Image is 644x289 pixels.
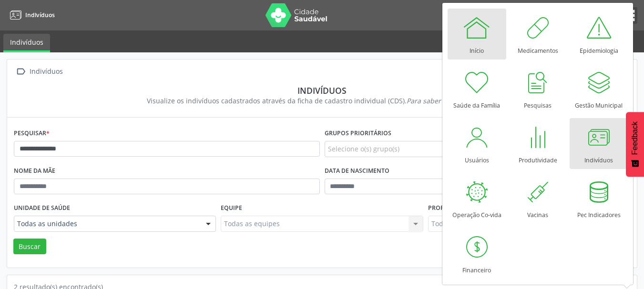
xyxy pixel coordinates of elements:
[221,201,242,216] label: Equipe
[509,173,567,224] a: Vacinas
[570,63,628,114] a: Gestão Municipal
[25,11,55,19] span: Indivíduos
[570,173,628,224] a: Pec Indicadores
[509,9,567,60] a: Medicamentos
[428,201,471,216] label: Profissional
[325,126,391,141] label: Grupos prioritários
[448,173,506,224] a: Operação Co-vida
[328,144,399,154] span: Selecione o(s) grupo(s)
[14,126,50,141] label: Pesquisar
[28,65,64,79] div: Indivíduos
[13,239,46,255] button: Buscar
[14,164,55,179] label: Nome da mãe
[509,118,567,169] a: Produtividade
[14,65,28,79] i: 
[17,219,196,229] span: Todas as unidades
[570,118,628,169] a: Indivíduos
[14,201,70,216] label: Unidade de saúde
[509,63,567,114] a: Pesquisas
[570,9,628,60] a: Epidemiologia
[626,112,644,177] button: Feedback - Mostrar pesquisa
[631,121,639,155] span: Feedback
[448,63,506,114] a: Saúde da Família
[448,9,506,60] a: Início
[14,65,64,79] a:  Indivíduos
[3,34,50,52] a: Indivíduos
[325,164,389,179] label: Data de nascimento
[20,96,624,106] div: Visualize os indivíduos cadastrados através da ficha de cadastro individual (CDS).
[407,96,497,105] i: Para saber mais,
[20,85,624,96] div: Indivíduos
[448,228,506,279] a: Financeiro
[7,7,55,23] a: Indivíduos
[448,118,506,169] a: Usuários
